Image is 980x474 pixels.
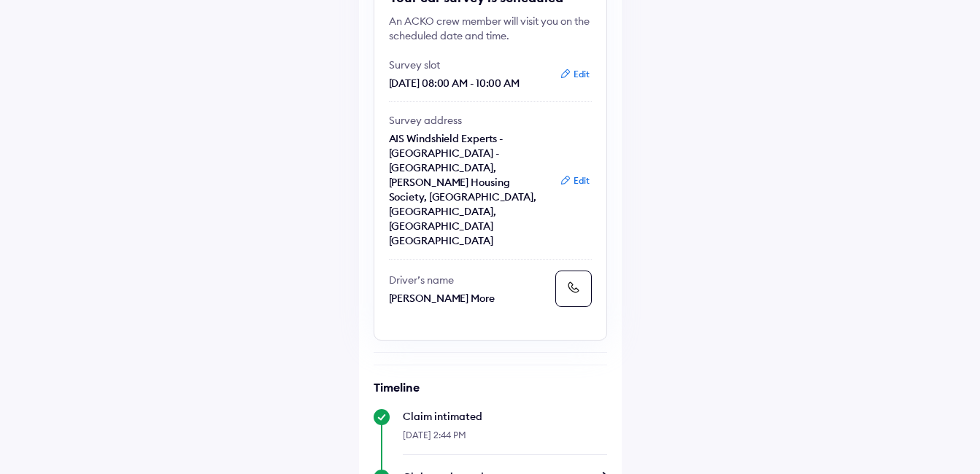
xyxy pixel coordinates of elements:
[389,131,549,248] p: AIS Windshield Experts - [GEOGRAPHIC_DATA] - [GEOGRAPHIC_DATA], [PERSON_NAME] Housing Society, [G...
[389,76,549,90] p: [DATE] 08:00 AM - 10:00 AM
[403,409,607,424] div: Claim intimated
[555,174,594,188] button: Edit
[555,67,594,82] button: Edit
[389,113,549,128] p: Survey address
[403,424,607,455] div: [DATE] 2:44 PM
[389,291,549,306] p: [PERSON_NAME] More
[389,58,549,72] p: Survey slot
[389,14,592,43] div: An ACKO crew member will visit you on the scheduled date and time.
[374,380,607,395] h6: Timeline
[389,273,549,287] p: Driver’s name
